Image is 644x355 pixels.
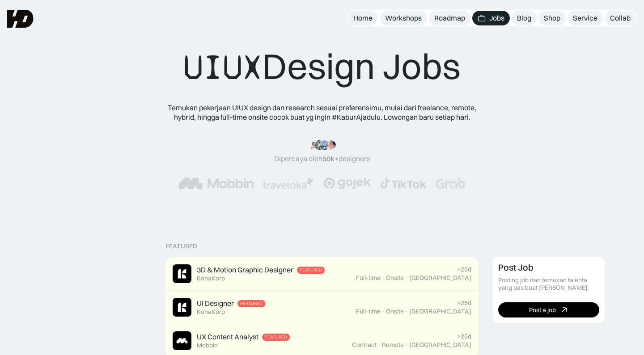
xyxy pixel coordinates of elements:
div: UX Content Analyst [197,332,258,342]
div: >25d [457,266,471,273]
div: Onsite [386,308,404,315]
div: Service [573,13,597,23]
div: · [405,308,408,315]
div: Featured [300,267,322,273]
div: Home [353,13,373,23]
div: Featured [240,301,263,306]
div: Dipercaya oleh designers [274,154,370,163]
div: UI Designer [197,299,234,308]
a: Shop [538,11,566,25]
a: Service [568,11,603,25]
div: KonaKorp [197,308,225,316]
div: Contract [352,341,377,349]
div: Featured [165,242,197,250]
div: 3D & Motion Graphic Designer [197,265,293,275]
span: 50k+ [322,154,339,163]
a: Home [348,11,378,25]
img: Job Image [173,331,191,350]
div: Remote [382,341,404,349]
div: Design Jobs [183,45,461,89]
div: Post a job [529,306,556,314]
div: · [377,341,381,349]
div: Workshops [385,13,422,23]
div: Post Job [498,262,534,273]
div: Blog [517,13,531,23]
a: Job ImageUI DesignerFeaturedKonaKorp>25dFull-time·Onsite·[GEOGRAPHIC_DATA] [165,291,479,324]
img: Job Image [173,298,191,317]
div: Onsite [386,274,404,282]
div: [GEOGRAPHIC_DATA] [409,308,471,315]
div: Collab [610,13,631,23]
span: UIUX [183,46,262,89]
div: Temukan pekerjaan UIUX design dan research sesuai preferensimu, mulai dari freelance, remote, hyb... [161,103,483,122]
img: Job Image [173,264,191,283]
a: Job Image3D & Motion Graphic DesignerFeaturedKonaKorp>25dFull-time·Onsite·[GEOGRAPHIC_DATA] [165,257,479,291]
div: Mobbin [197,342,218,349]
a: Post a job [498,302,599,317]
a: Jobs [472,11,510,25]
div: Full-time [356,274,381,282]
a: Collab [605,11,636,25]
div: · [381,274,385,282]
div: Full-time [356,308,381,315]
div: KonaKorp [197,275,225,282]
div: Posting job dan temukan talenta yang pas buat [PERSON_NAME]. [498,276,599,292]
a: Roadmap [429,11,470,25]
div: [GEOGRAPHIC_DATA] [409,341,471,349]
div: >25d [457,299,471,307]
div: Roadmap [434,13,465,23]
div: Shop [544,13,560,23]
div: >25d [457,333,471,340]
div: · [405,341,408,349]
div: · [405,274,408,282]
div: Jobs [489,13,504,23]
div: [GEOGRAPHIC_DATA] [409,274,471,282]
div: Featured [265,334,287,340]
a: Blog [512,11,537,25]
div: · [381,308,385,315]
a: Workshops [380,11,427,25]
